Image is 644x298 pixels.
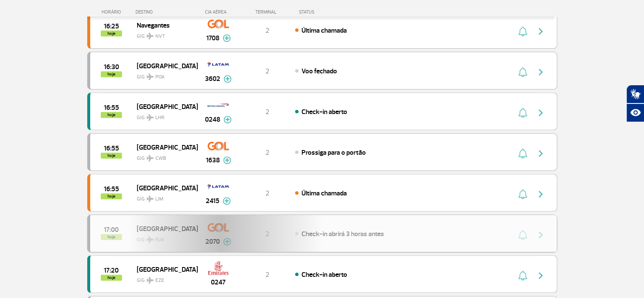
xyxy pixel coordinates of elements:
img: mais-info-painel-voo.svg [224,116,232,123]
span: POA [155,73,165,81]
span: [GEOGRAPHIC_DATA] [137,182,191,193]
span: 2025-09-26 16:55:00 [104,105,119,111]
span: GIG [137,109,191,122]
img: sino-painel-voo.svg [518,108,527,118]
span: 0248 [205,114,220,125]
span: 2025-09-26 16:55:00 [104,145,119,151]
span: LHR [155,114,164,122]
img: seta-direita-painel-voo.svg [536,189,546,199]
img: sino-painel-voo.svg [518,270,527,281]
span: Última chamada [301,26,347,35]
img: destiny_airplane.svg [146,73,154,80]
img: mais-info-painel-voo.svg [223,34,231,42]
span: 1638 [206,155,220,165]
span: hoje [101,153,122,159]
span: [GEOGRAPHIC_DATA] [137,101,191,112]
div: CIA AÉREA [197,9,240,15]
span: Última chamada [301,189,347,198]
span: GIG [137,28,191,40]
button: Abrir recursos assistivos. [626,103,644,122]
span: NVT [155,33,165,40]
img: sino-painel-voo.svg [518,26,527,36]
span: [GEOGRAPHIC_DATA] [137,264,191,275]
img: destiny_airplane.svg [146,155,154,162]
span: 2 [265,67,269,75]
span: hoje [101,31,122,36]
img: seta-direita-painel-voo.svg [536,148,546,159]
span: 2 [265,270,269,279]
div: Plugin de acessibilidade da Hand Talk. [626,85,644,122]
span: Voo fechado [301,67,337,75]
img: mais-info-painel-voo.svg [223,197,231,205]
img: mais-info-painel-voo.svg [224,75,232,83]
img: seta-direita-painel-voo.svg [536,26,546,36]
div: HORÁRIO [90,9,136,15]
span: [GEOGRAPHIC_DATA] [137,142,191,153]
span: GIG [137,191,191,203]
span: GIG [137,69,191,81]
span: 2025-09-26 17:20:00 [104,267,119,273]
img: seta-direita-painel-voo.svg [536,108,546,118]
span: 3602 [205,74,220,84]
img: destiny_airplane.svg [146,114,154,121]
div: DESTINO [135,9,197,15]
span: hoje [101,71,122,77]
span: 2 [265,189,269,198]
span: 2025-09-26 16:55:00 [104,186,119,192]
span: CWB [155,155,166,162]
span: hoje [101,193,122,199]
span: 2025-09-26 16:25:00 [104,23,119,29]
div: TERMINAL [240,9,295,15]
button: Abrir tradutor de língua de sinais. [626,85,644,103]
span: [GEOGRAPHIC_DATA] [137,60,191,71]
img: seta-direita-painel-voo.svg [536,67,546,77]
span: LIM [155,195,163,203]
span: 2 [265,26,269,35]
img: destiny_airplane.svg [146,33,154,39]
span: 2415 [206,196,219,206]
img: sino-painel-voo.svg [518,67,527,77]
img: sino-painel-voo.svg [518,189,527,199]
span: 2025-09-26 16:30:00 [104,64,119,70]
img: destiny_airplane.svg [146,195,154,202]
img: destiny_airplane.svg [146,277,154,284]
span: GIG [137,272,191,284]
div: STATUS [295,9,364,15]
span: Check-in aberto [301,270,347,279]
span: 1708 [206,33,219,43]
span: 0247 [211,277,226,287]
span: 2 [265,148,269,157]
span: hoje [101,112,122,118]
span: GIG [137,150,191,162]
img: sino-painel-voo.svg [518,148,527,159]
span: 2 [265,108,269,116]
img: seta-direita-painel-voo.svg [536,270,546,281]
span: EZE [155,277,164,284]
span: Check-in aberto [301,108,347,116]
span: Navegantes [137,19,191,31]
span: Prossiga para o portão [301,148,366,157]
img: mais-info-painel-voo.svg [223,156,231,164]
span: hoje [101,275,122,281]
